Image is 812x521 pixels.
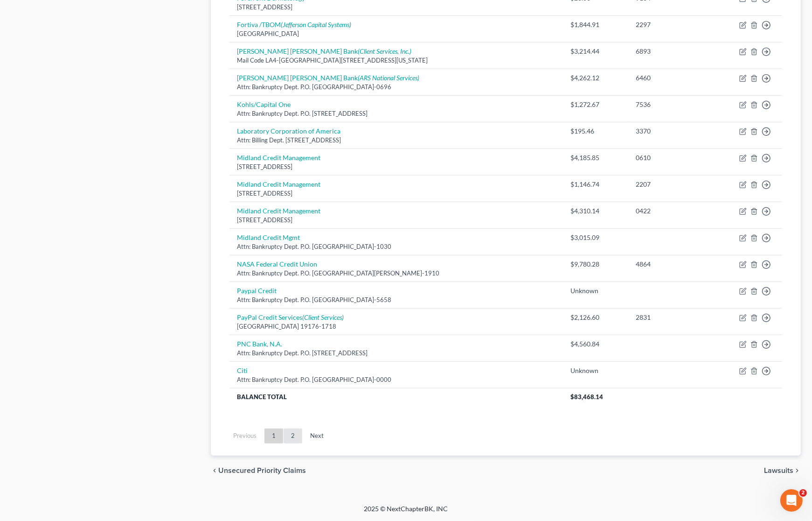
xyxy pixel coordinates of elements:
[237,180,320,188] a: Midland Credit Management
[237,375,555,384] div: Attn: Bankruptcy Dept. P.O. [GEOGRAPHIC_DATA]-0000
[793,467,801,474] i: chevron_right
[237,340,282,348] a: PNC Bank, N.A.
[302,313,344,321] i: (Client Services)
[570,286,621,296] div: Unknown
[570,366,621,375] div: Unknown
[237,127,340,135] a: Laboratory Corporation of America
[237,154,320,162] a: Midland Credit Management
[570,47,621,56] div: $3,214.44
[140,504,672,521] div: 2025 © NextChapterBK, INC
[570,206,621,216] div: $4,310.14
[237,29,555,38] div: [GEOGRAPHIC_DATA]
[281,21,351,28] i: (Jefferson Capital Systems)
[237,242,555,251] div: Attn: Bankruptcy Dept. P.O. [GEOGRAPHIC_DATA]-1030
[570,73,621,83] div: $4,262.12
[636,127,706,136] div: 3370
[570,153,621,162] div: $4,185.85
[237,269,555,278] div: Attn: Bankruptcy Dept. P.O. [GEOGRAPHIC_DATA][PERSON_NAME]-1910
[570,260,621,269] div: $9,780.28
[284,429,302,444] a: 2
[636,313,706,322] div: 2831
[570,233,621,242] div: $3,015.09
[636,260,706,269] div: 4864
[570,100,621,109] div: $1,272.67
[636,153,706,162] div: 0610
[237,162,555,171] div: [STREET_ADDRESS]
[237,313,344,321] a: PayPal Credit Services(Client Services)
[764,467,793,474] span: Lawsuits
[764,467,801,474] button: Lawsuits chevron_right
[570,127,621,136] div: $195.46
[780,489,803,512] iframe: Intercom live chat
[237,109,555,118] div: Attn: Bankruptcy Dept. P.O. [STREET_ADDRESS]
[237,207,320,215] a: Midland Credit Management
[218,467,306,474] span: Unsecured Priority Claims
[358,74,419,82] i: (ARS National Services)
[358,47,411,55] i: (Client Services, Inc.)
[237,260,317,268] a: NASA Federal Credit Union
[237,349,555,358] div: Attn: Bankruptcy Dept. P.O. [STREET_ADDRESS]
[237,100,291,108] a: Kohls/Capital One
[237,136,555,145] div: Attn: Billing Dept. [STREET_ADDRESS]
[237,3,555,12] div: [STREET_ADDRESS]
[636,180,706,189] div: 2207
[237,74,419,82] a: [PERSON_NAME] [PERSON_NAME] Bank(ARS National Services)
[570,393,603,401] span: $83,468.14
[303,429,331,444] a: Next
[570,313,621,322] div: $2,126.60
[211,467,218,474] i: chevron_left
[636,20,706,29] div: 2297
[237,216,555,225] div: [STREET_ADDRESS]
[799,489,807,497] span: 2
[570,339,621,349] div: $4,560.84
[636,73,706,83] div: 6460
[636,47,706,56] div: 6893
[229,388,563,405] th: Balance Total
[636,100,706,109] div: 7536
[237,233,300,241] a: Midland Credit Mgmt
[237,21,351,28] a: Fortiva /TBOM(Jefferson Capital Systems)
[237,83,555,92] div: Attn: Bankruptcy Dept. P.O. [GEOGRAPHIC_DATA]-0696
[237,296,555,304] div: Attn: Bankruptcy Dept. P.O. [GEOGRAPHIC_DATA]-5658
[237,189,555,198] div: [STREET_ADDRESS]
[237,366,248,374] a: Citi
[211,467,306,474] button: chevron_left Unsecured Priority Claims
[237,322,555,331] div: [GEOGRAPHIC_DATA] 19176-1718
[237,287,277,295] a: Paypal Credit
[264,429,283,444] a: 1
[636,206,706,216] div: 0422
[237,56,555,65] div: Mail Code LA4-[GEOGRAPHIC_DATA][STREET_ADDRESS][US_STATE]
[237,47,411,55] a: [PERSON_NAME] [PERSON_NAME] Bank(Client Services, Inc.)
[570,20,621,29] div: $1,844.91
[570,180,621,189] div: $1,146.74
